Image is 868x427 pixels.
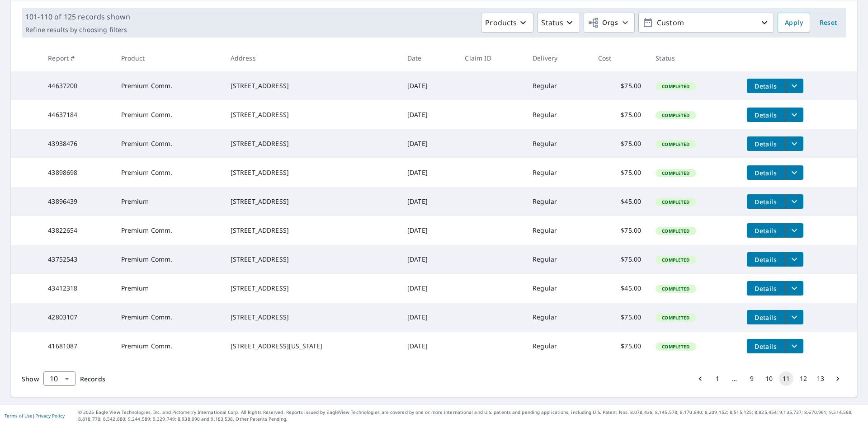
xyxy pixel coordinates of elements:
[525,332,591,361] td: Regular
[400,158,458,187] td: [DATE]
[400,71,458,100] td: [DATE]
[591,332,649,361] td: $75.00
[541,17,563,28] p: Status
[747,252,785,267] button: detailsBtn-43752543
[785,310,803,324] button: filesDropdownBtn-42803107
[525,187,591,216] td: Regular
[830,371,845,386] button: Go to next page
[752,140,779,148] span: Details
[591,71,649,100] td: $75.00
[114,332,223,361] td: Premium Comm.
[752,82,779,90] span: Details
[785,165,803,180] button: filesDropdownBtn-43898698
[656,343,695,350] span: Completed
[231,313,393,322] div: [STREET_ADDRESS]
[114,274,223,303] td: Premium
[656,199,695,205] span: Completed
[656,286,695,292] span: Completed
[747,194,785,209] button: detailsBtn-43896439
[814,13,843,33] button: Reset
[653,15,759,31] p: Custom
[481,13,533,33] button: Products
[525,216,591,245] td: Regular
[400,187,458,216] td: [DATE]
[35,413,65,419] a: Privacy Policy
[584,13,635,33] button: Orgs
[114,303,223,332] td: Premium Comm.
[525,245,591,274] td: Regular
[231,342,393,351] div: [STREET_ADDRESS][US_STATE]
[80,375,105,383] span: Records
[458,45,525,71] th: Claim ID
[656,314,695,321] span: Completed
[591,158,649,187] td: $75.00
[525,158,591,187] td: Regular
[41,303,113,332] td: 42803107
[752,255,779,264] span: Details
[752,111,779,119] span: Details
[41,45,113,71] th: Report #
[591,245,649,274] td: $75.00
[41,245,113,274] td: 43752543
[400,245,458,274] td: [DATE]
[779,371,793,386] button: page 11
[745,371,759,386] button: Go to page 9
[43,366,75,391] div: 10
[591,303,649,332] td: $75.00
[710,371,725,386] button: Go to page 1
[400,332,458,361] td: [DATE]
[591,274,649,303] td: $45.00
[41,100,113,129] td: 44637184
[114,216,223,245] td: Premium Comm.
[588,17,618,28] span: Orgs
[591,129,649,158] td: $75.00
[400,129,458,158] td: [DATE]
[656,83,695,89] span: Completed
[485,17,517,28] p: Products
[5,413,33,419] a: Terms of Use
[43,371,75,386] div: Show 10 records
[656,112,695,118] span: Completed
[231,255,393,264] div: [STREET_ADDRESS]
[727,374,742,383] div: …
[747,281,785,296] button: detailsBtn-43412318
[5,413,65,418] p: |
[537,13,580,33] button: Status
[747,339,785,353] button: detailsBtn-41681087
[796,371,811,386] button: Go to page 12
[752,284,779,293] span: Details
[693,371,708,386] button: Go to previous page
[785,108,803,122] button: filesDropdownBtn-44637184
[656,257,695,263] span: Completed
[785,281,803,296] button: filesDropdownBtn-43412318
[785,223,803,238] button: filesDropdownBtn-43822654
[752,226,779,235] span: Details
[41,129,113,158] td: 43938476
[752,169,779,177] span: Details
[591,45,649,71] th: Cost
[231,110,393,119] div: [STREET_ADDRESS]
[785,339,803,353] button: filesDropdownBtn-41681087
[656,141,695,147] span: Completed
[114,187,223,216] td: Premium
[400,100,458,129] td: [DATE]
[785,136,803,151] button: filesDropdownBtn-43938476
[656,228,695,234] span: Completed
[41,187,113,216] td: 43896439
[231,168,393,177] div: [STREET_ADDRESS]
[525,303,591,332] td: Regular
[785,194,803,209] button: filesDropdownBtn-43896439
[114,45,223,71] th: Product
[114,158,223,187] td: Premium Comm.
[525,129,591,158] td: Regular
[762,371,776,386] button: Go to page 10
[525,100,591,129] td: Regular
[525,45,591,71] th: Delivery
[747,136,785,151] button: detailsBtn-43938476
[114,129,223,158] td: Premium Comm.
[525,274,591,303] td: Regular
[752,313,779,322] span: Details
[231,139,393,148] div: [STREET_ADDRESS]
[785,252,803,267] button: filesDropdownBtn-43752543
[747,165,785,180] button: detailsBtn-43898698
